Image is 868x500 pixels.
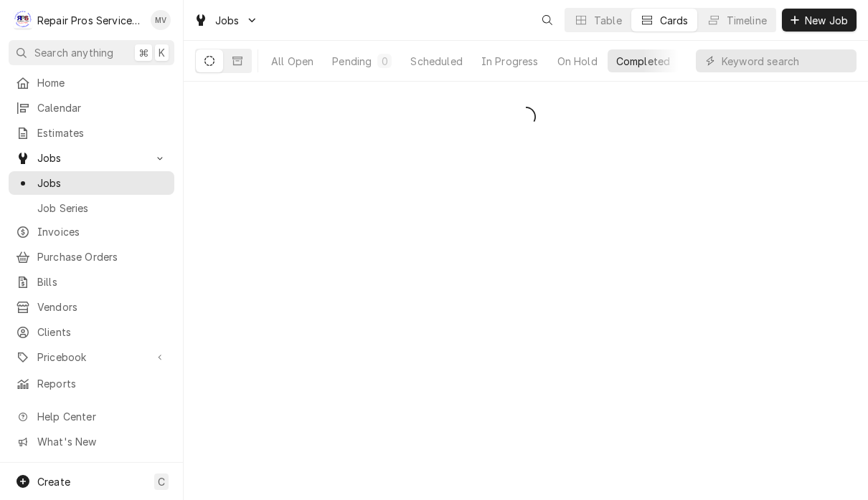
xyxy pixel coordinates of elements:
div: In Progress [481,54,539,69]
span: Jobs [215,13,240,28]
a: Home [9,71,174,95]
button: New Job [782,9,857,32]
span: Help Center [37,409,166,424]
a: Go to Jobs [9,146,174,170]
span: Bills [37,274,167,289]
a: Go to Help Center [9,405,174,428]
span: New Job [802,13,851,28]
span: Job Series [37,201,167,216]
div: Cards [660,13,689,28]
div: Repair Pros Services Inc [37,13,143,28]
div: Table [594,13,622,28]
a: Reports [9,372,174,395]
span: Pricebook [37,350,146,365]
input: Keyword search [722,49,849,72]
a: Estimates [9,121,174,145]
a: Go to Jobs [188,9,264,32]
span: Create [37,476,70,488]
button: Open search [536,9,559,32]
span: Jobs [37,150,146,165]
span: Vendors [37,299,167,314]
div: Repair Pros Services Inc's Avatar [13,10,33,30]
a: Invoices [9,220,174,244]
a: Job Series [9,196,174,220]
span: Home [37,75,167,90]
a: Bills [9,270,174,294]
div: On Hold [557,54,598,69]
div: MV [151,10,171,30]
div: All Open [271,54,313,69]
div: Completed [616,54,670,69]
span: What's New [37,434,166,449]
div: Mindy Volker's Avatar [151,10,171,30]
span: Loading... [516,102,536,132]
a: Go to What's New [9,430,174,453]
a: Go to Pricebook [9,345,174,369]
span: K [159,45,165,60]
div: R [13,10,33,30]
div: Pending [332,54,372,69]
span: Jobs [37,176,167,191]
span: Reports [37,376,167,391]
a: Jobs [9,171,174,195]
span: Search anything [34,45,113,60]
div: Scheduled [410,54,462,69]
span: Purchase Orders [37,249,167,264]
button: Search anything⌘K [9,40,174,65]
a: Vendors [9,295,174,319]
a: Purchase Orders [9,245,174,269]
a: Clients [9,320,174,344]
span: Invoices [37,224,167,239]
span: C [158,474,165,489]
div: 0 [380,54,389,69]
span: ⌘ [138,45,148,60]
div: Completed Jobs List Loading [184,102,868,132]
div: Timeline [727,13,767,28]
span: Estimates [37,125,167,140]
span: Calendar [37,100,167,115]
a: Calendar [9,96,174,120]
span: Clients [37,324,167,340]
